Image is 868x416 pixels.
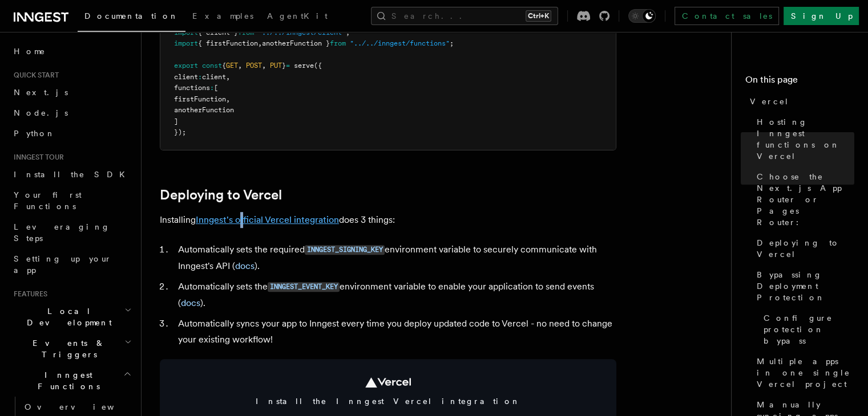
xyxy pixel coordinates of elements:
li: Automatically sets the environment variable to enable your application to send events ( ). [175,279,616,311]
a: Inngest's official Vercel integration [196,214,339,225]
span: Hosting Inngest functions on Vercel [757,116,854,162]
span: Inngest tour [9,153,64,162]
a: INNGEST_SIGNING_KEY [305,244,385,255]
span: anotherFunction } [262,39,330,47]
span: : [198,73,202,81]
span: Next.js [14,88,68,97]
span: Install the SDK [14,170,132,179]
span: GET [226,62,238,70]
a: INNGEST_EVENT_KEY [268,281,340,292]
span: Documentation [84,11,179,21]
a: Deploying to Vercel [752,233,854,264]
span: Your first Functions [14,190,82,211]
button: Local Development [9,301,134,333]
p: Installing does 3 things: [160,212,616,228]
button: Toggle dark mode [628,9,656,23]
span: ] [174,117,178,125]
a: Home [9,41,134,62]
span: : [210,84,214,92]
span: client [202,73,226,81]
button: Events & Triggers [9,333,134,365]
code: INNGEST_EVENT_KEY [268,282,340,292]
button: Search...Ctrl+K [371,7,558,25]
a: Documentation [78,3,185,32]
span: { firstFunction [198,39,258,47]
span: functions [174,84,210,92]
a: Bypassing Deployment Protection [752,264,854,308]
a: Deploying to Vercel [160,187,282,203]
a: docs [235,260,255,271]
span: serve [294,62,314,70]
a: Sign Up [784,7,859,25]
span: Setting up your app [14,254,112,275]
span: const [202,62,222,70]
span: Multiple apps in one single Vercel project [757,356,854,390]
span: Examples [192,11,253,21]
span: Python [14,129,55,138]
a: Vercel [745,91,854,112]
kbd: Ctrl+K [526,10,551,22]
span: import [174,39,198,47]
span: Vercel [750,96,789,107]
span: , [226,95,230,103]
span: { [222,62,226,70]
span: Leveraging Steps [14,222,110,243]
span: Bypassing Deployment Protection [757,269,854,303]
span: ; [346,28,350,36]
span: from [238,28,254,36]
span: Choose the Next.js App Router or Pages Router: [757,171,854,228]
span: Local Development [9,305,124,328]
a: Choose the Next.js App Router or Pages Router: [752,166,854,233]
span: Quick start [9,71,59,80]
span: [ [214,84,218,92]
a: docs [181,297,200,308]
span: firstFunction [174,95,226,103]
a: Configure protection bypass [759,308,854,351]
span: client [174,73,198,81]
span: }); [174,128,186,136]
span: , [258,39,262,47]
li: Automatically sets the required environment variable to securely communicate with Inngest's API ( ). [175,242,616,274]
span: Install the Inngest Vercel integration [173,395,603,407]
span: = [286,62,290,70]
span: Features [9,289,47,299]
button: Inngest Functions [9,365,134,397]
a: Install the SDK [9,164,134,185]
span: { client } [198,28,238,36]
a: Leveraging Steps [9,217,134,248]
span: import [174,28,198,36]
a: Node.js [9,103,134,123]
span: Inngest Functions [9,369,123,392]
a: Python [9,123,134,144]
a: Multiple apps in one single Vercel project [752,351,854,394]
span: ({ [314,62,322,70]
span: export [174,62,198,70]
span: anotherFunction [174,106,234,114]
span: Deploying to Vercel [757,237,854,260]
code: INNGEST_SIGNING_KEY [305,245,385,255]
a: Setting up your app [9,248,134,280]
h4: On this page [745,73,854,91]
span: from [330,39,346,47]
a: AgentKit [260,3,334,31]
a: Your first Functions [9,185,134,217]
span: Home [14,46,46,57]
span: Node.js [14,108,68,117]
span: , [238,62,242,70]
span: "../../inngest/client" [258,28,346,36]
span: Overview [25,402,142,411]
span: POST [246,62,262,70]
span: , [226,73,230,81]
span: Configure protection bypass [764,312,854,346]
span: , [262,62,266,70]
span: "../../inngest/functions" [350,39,450,47]
a: Examples [185,3,260,31]
a: Next.js [9,82,134,103]
a: Contact sales [675,7,779,25]
a: Hosting Inngest functions on Vercel [752,112,854,166]
span: AgentKit [267,11,328,21]
span: PUT [270,62,282,70]
li: Automatically syncs your app to Inngest every time you deploy updated code to Vercel - no need to... [175,316,616,348]
span: Events & Triggers [9,337,124,360]
span: ; [450,39,454,47]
